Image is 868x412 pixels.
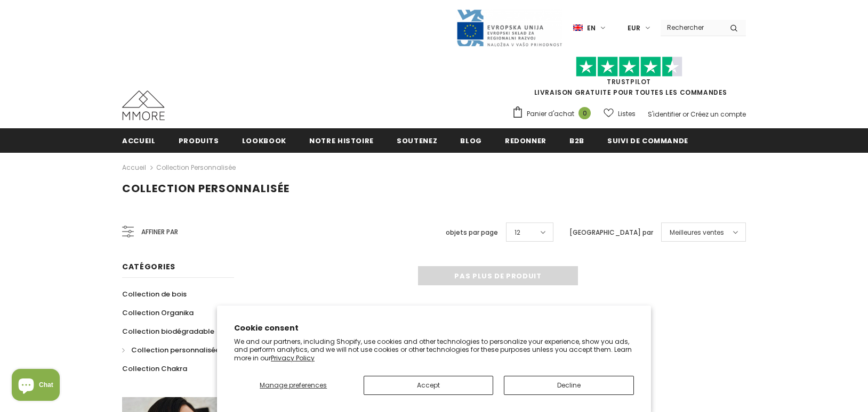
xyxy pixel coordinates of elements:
span: Blog [460,136,482,146]
a: Blog [460,128,482,152]
a: Accueil [122,161,146,174]
span: Collection Chakra [122,364,187,374]
a: B2B [569,128,584,152]
a: Collection de bois [122,285,187,303]
span: or [682,110,689,119]
p: We and our partners, including Shopify, use cookies and other technologies to personalize your ex... [234,337,634,362]
a: Redonner [505,128,546,152]
h2: Cookie consent [234,323,634,334]
label: [GEOGRAPHIC_DATA] par [569,227,653,238]
span: Catégories [122,261,175,272]
span: Produits [179,136,219,146]
span: Accueil [122,136,156,146]
span: 0 [578,107,591,119]
span: Suivi de commande [607,136,688,146]
a: S'identifier [648,110,681,119]
a: Accueil [122,128,156,152]
span: Collection de bois [122,289,187,299]
img: Cas MMORE [122,90,165,120]
span: Collection Organika [122,308,194,318]
span: Collection personnalisée [131,345,220,355]
a: Collection Organika [122,303,194,322]
a: Collection personnalisée [156,163,236,172]
img: i-lang-1.png [573,23,583,32]
img: Javni Razpis [456,9,562,47]
span: Notre histoire [309,136,374,146]
span: B2B [569,136,584,146]
span: EUR [628,23,640,34]
span: Collection biodégradable [122,326,214,336]
inbox-online-store-chat: Shopify online store chat [9,369,63,403]
a: Collection biodégradable [122,322,214,341]
a: Notre histoire [309,128,374,152]
a: Javni Razpis [456,23,562,32]
label: objets par page [446,227,498,238]
span: Meilleures ventes [670,227,724,238]
a: Produits [179,128,219,152]
button: Decline [504,376,634,395]
a: Collection personnalisée [122,341,220,359]
span: LIVRAISON GRATUITE POUR TOUTES LES COMMANDES [512,61,746,97]
span: Lookbook [242,136,286,146]
span: Panier d'achat [527,109,574,119]
span: Affiner par [141,226,178,238]
a: Lookbook [242,128,286,152]
span: Redonner [505,136,546,146]
a: Collection Chakra [122,359,187,378]
a: Suivi de commande [607,128,688,152]
img: Faites confiance aux étoiles pilotes [576,56,682,77]
a: Listes [604,104,636,123]
a: Privacy Policy [271,353,315,362]
a: soutenez [397,128,437,152]
span: Collection personnalisée [122,181,290,196]
span: Manage preferences [260,381,327,390]
button: Accept [364,376,494,395]
input: Search Site [661,20,722,35]
span: soutenez [397,136,437,146]
span: en [587,23,596,34]
button: Manage preferences [234,376,353,395]
span: Listes [618,109,636,119]
a: Créez un compte [690,110,746,119]
span: 12 [515,227,520,238]
a: Panier d'achat 0 [512,106,596,122]
a: TrustPilot [607,77,651,86]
